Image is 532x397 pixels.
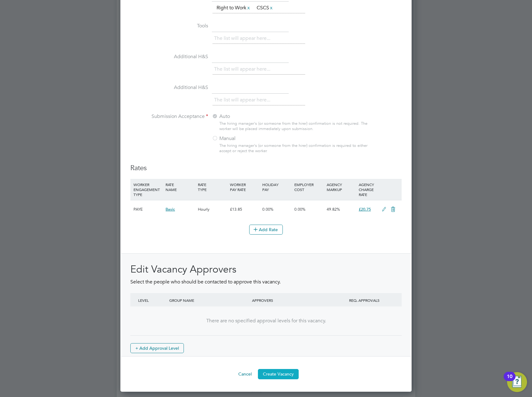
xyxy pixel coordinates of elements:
[357,179,379,200] div: AGENCY CHARGE RATE
[262,207,273,212] span: 0.00%
[130,343,184,353] button: + Add Approval Level
[228,179,260,195] div: WORKER PAY RATE
[196,200,228,218] div: Hourly
[166,207,175,212] span: Basic
[294,207,306,212] span: 0.00%
[214,4,253,12] li: Right to Work
[196,179,228,195] div: RATE TYPE
[212,113,290,120] label: Auto
[130,54,208,60] label: Additional H&S
[132,200,164,218] div: PAYE
[164,179,196,195] div: RATE NAME
[269,4,273,12] a: x
[261,179,293,195] div: HOLIDAY PAY
[214,96,273,104] li: The list will appear here...
[130,164,402,173] h3: Rates
[258,369,299,379] button: Create Vacancy
[130,113,208,120] label: Submission Acceptance
[507,372,527,392] button: Open Resource Center, 10 new notifications
[212,135,290,142] label: Manual
[359,207,371,212] span: £20.75
[507,376,512,385] div: 10
[233,369,257,379] button: Cancel
[249,225,283,235] button: Add Rate
[254,4,276,12] li: CSCS
[130,263,402,276] h2: Edit Vacancy Approvers
[246,4,251,12] a: x
[137,293,168,307] div: LEVEL
[132,179,164,200] div: WORKER ENGAGEMENT TYPE
[130,279,281,285] span: Select the people who should be contacted to approve this vacancy.
[228,200,260,218] div: £13.85
[250,293,333,307] div: APPROVERS
[137,318,395,324] div: There are no specified approval levels for this vacancy.
[130,23,208,29] label: Tools
[333,293,395,307] div: REQ. APPROVALS
[325,179,357,195] div: AGENCY MARKUP
[219,121,371,132] div: The hiring manager's (or someone from the hirer) confirmation is not required. The worker will be...
[130,84,208,91] label: Additional H&S
[214,34,273,43] li: The list will appear here...
[214,65,273,73] li: The list will appear here...
[327,207,340,212] span: 49.82%
[219,143,371,154] div: The hiring manager's (or someone from the hirer) confirmation is required to either accept or rej...
[293,179,325,195] div: EMPLOYER COST
[168,293,250,307] div: GROUP NAME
